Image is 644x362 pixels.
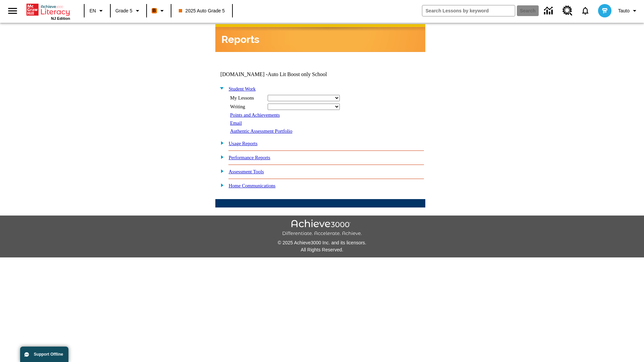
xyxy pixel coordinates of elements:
img: plus.gif [217,182,224,188]
button: Grade: Grade 5, Select a grade [113,5,144,17]
a: Performance Reports [229,155,270,160]
img: plus.gif [217,154,224,160]
button: Boost Class color is orange. Change class color [149,5,169,17]
nobr: Auto Lit Boost only School [268,71,327,77]
span: Grade 5 [115,7,132,14]
span: B [153,6,156,15]
a: Usage Reports [229,141,258,146]
img: header [215,24,425,52]
a: Student Work [229,86,256,92]
input: search field [422,5,515,16]
img: plus.gif [217,168,224,174]
a: Resource Center, Will open in new tab [558,2,577,20]
button: Language: EN, Select a language [87,5,108,17]
button: Open side menu [3,1,22,21]
a: Home Communications [229,183,276,188]
button: Support Offline [20,347,68,362]
a: Authentic Assessment Portfolio [230,128,292,134]
a: Email [230,120,242,126]
img: avatar image [598,4,611,17]
a: Notifications [577,2,594,19]
span: Tauto [618,7,630,14]
div: Writing [230,104,264,110]
span: NJ Edition [51,16,70,20]
span: Support Offline [34,352,63,357]
td: [DOMAIN_NAME] - [220,71,344,77]
button: Select a new avatar [594,2,615,19]
span: 2025 Auto Grade 5 [179,7,225,14]
img: Achieve3000 Differentiate Accelerate Achieve [282,220,362,237]
a: Data Center [540,2,558,20]
button: Profile/Settings [615,5,641,17]
img: minus.gif [217,85,224,91]
img: plus.gif [217,140,224,146]
span: EN [90,7,96,14]
a: Assessment Tools [229,169,264,174]
div: My Lessons [230,95,264,101]
a: Points and Achievements [230,112,280,118]
div: Home [26,2,70,20]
